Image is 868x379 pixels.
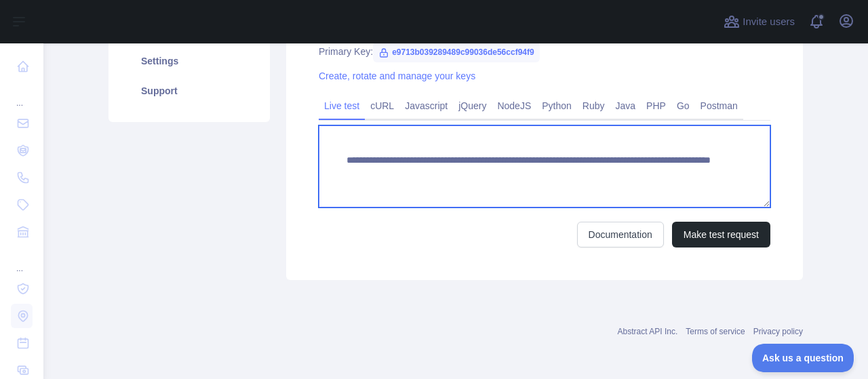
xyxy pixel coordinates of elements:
a: Javascript [399,95,453,117]
div: Primary Key: [319,45,770,58]
button: Invite users [721,11,797,33]
a: Ruby [577,95,610,117]
a: Support [125,76,254,106]
div: ... [11,247,33,274]
a: Go [671,95,695,117]
a: Settings [125,46,254,76]
a: Documentation [577,222,664,247]
a: Terms of service [686,327,745,336]
a: Python [536,95,577,117]
div: ... [11,81,33,108]
a: Abstract API Inc. [618,327,678,336]
a: Postman [695,95,743,117]
a: NodeJS [492,95,536,117]
iframe: Toggle Customer Support [752,344,854,372]
a: Java [610,95,642,117]
a: Privacy policy [753,327,803,336]
a: Create, rotate and manage your keys [319,71,475,81]
span: e9713b039289489c99036de56ccf94f9 [373,42,540,62]
span: Invite users [743,14,795,30]
a: jQuery [453,95,492,117]
a: Live test [319,95,365,117]
a: cURL [365,95,399,117]
a: PHP [641,95,671,117]
button: Make test request [672,222,770,247]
